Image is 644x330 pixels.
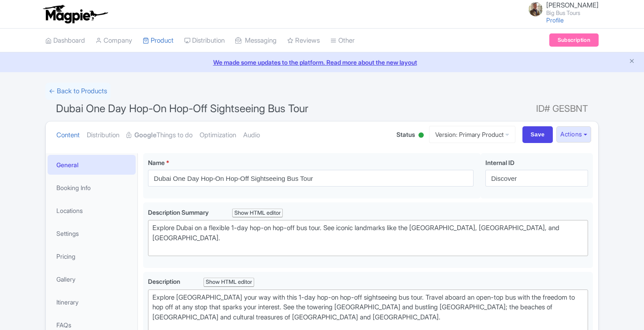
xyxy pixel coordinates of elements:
a: Other [330,29,355,53]
span: Description [148,278,181,285]
span: ID# GESBNT [536,100,588,117]
img: logo-ab69f6fb50320c5b225c76a69d11143b.png [41,4,109,24]
a: Version: Primary Product [429,126,515,143]
span: Status [396,130,415,139]
a: Locations [48,201,136,220]
div: Show HTML editor [204,278,254,287]
div: Show HTML editor [232,209,283,218]
a: General [48,155,136,175]
a: Subscription [549,33,599,47]
input: Save [522,126,553,143]
a: Reviews [287,29,320,53]
img: ft7zigi60redcfov4fja.jpg [529,2,543,16]
span: Internal ID [485,159,514,166]
a: Product [143,29,174,53]
a: We made some updates to the platform. Read more about the new layout [5,58,639,67]
a: Distribution [87,121,119,149]
button: Actions [556,126,591,143]
a: Itinerary [48,292,136,312]
div: Explore Dubai on a flexible 1-day hop-on hop-off bus tour. See iconic landmarks like the [GEOGRAP... [152,223,584,253]
a: Settings [48,224,136,243]
a: Optimization [200,121,236,149]
a: Messaging [235,29,277,53]
a: ← Back to Products [45,83,111,100]
span: Description Summary [148,209,210,216]
a: Dashboard [45,29,85,53]
a: GoogleThings to do [126,121,192,149]
a: Profile [546,16,564,24]
a: Gallery [48,269,136,289]
strong: Google [134,130,156,140]
span: Name [148,159,165,166]
a: Audio [243,121,260,149]
span: Dubai One Day Hop-On Hop-Off Sightseeing Bus Tour [56,102,308,115]
a: Booking Info [48,178,136,198]
a: [PERSON_NAME] Big Bus Tours [523,2,599,16]
a: Content [56,121,80,149]
a: Pricing [48,246,136,266]
small: Big Bus Tours [546,10,599,16]
button: Close announcement [629,57,635,67]
span: [PERSON_NAME] [546,1,599,9]
a: Distribution [184,29,225,53]
div: Active [417,129,426,143]
a: Company [96,29,132,53]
